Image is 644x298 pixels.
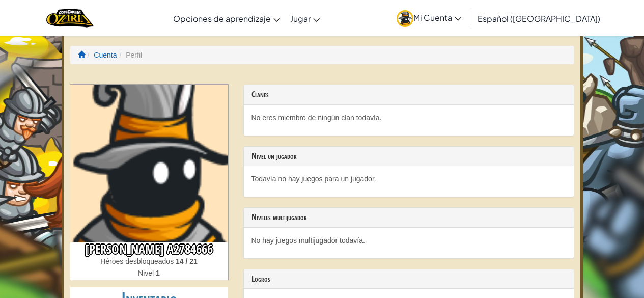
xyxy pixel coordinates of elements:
font: Niveles multijugador [251,211,307,223]
font: Todavía no hay juegos para un jugador. [251,175,376,183]
font: [PERSON_NAME] A2784666 [85,240,213,258]
font: Español ([GEOGRAPHIC_DATA]) [478,13,600,24]
font: Nivel [138,269,154,277]
font: No eres miembro de ningún clan todavía. [251,114,382,122]
font: Jugar [290,13,311,24]
font: Clanes [251,89,269,100]
a: Jugar [285,5,325,32]
img: Hogar [46,8,94,29]
font: Nivel un jugador [251,150,297,161]
font: 14 / 21 [176,257,198,265]
a: Mi Cuenta [391,2,466,34]
a: Cuenta [94,51,117,59]
font: 1 [156,269,160,277]
font: No hay juegos multijugador todavía. [251,236,365,245]
a: Logotipo de Ozaria de CodeCombat [46,8,94,29]
font: Logros [251,273,270,284]
font: Opciones de aprendizaje [173,13,271,24]
font: Mi Cuenta [413,12,452,23]
font: Perfil [126,51,142,59]
font: Héroes desbloqueados [100,257,174,265]
a: Opciones de aprendizaje [168,5,285,32]
img: avatar [397,10,413,27]
a: Español ([GEOGRAPHIC_DATA]) [472,5,605,32]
